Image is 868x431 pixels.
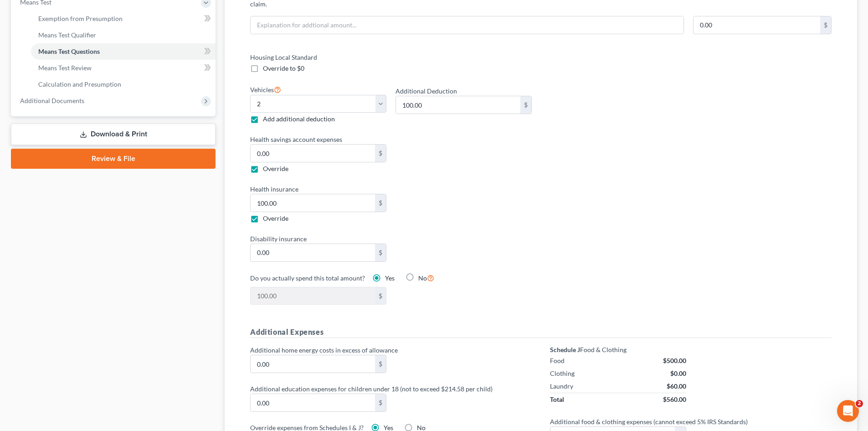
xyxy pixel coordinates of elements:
[251,244,375,261] input: 0.00
[246,52,536,62] label: Housing Local Standard
[246,135,536,144] label: Health savings account expenses
[550,345,686,354] div: Food & Clothing
[251,394,375,411] input: 0.00
[246,384,536,394] label: Additional education expenses for children under 18 (not to exceed $214.58 per child)
[20,97,84,104] span: Additional Documents
[375,145,386,162] div: $
[663,395,686,404] div: $560.00
[385,274,395,282] span: Yes
[663,356,686,365] div: $500.00
[31,60,216,76] a: Means Test Review
[550,346,580,353] strong: Schedule J
[250,84,281,95] label: Vehicles
[11,149,216,169] a: Review & File
[550,382,573,391] div: Laundry
[263,214,288,222] span: Override
[375,244,386,261] div: $
[246,345,536,355] label: Additional home energy costs in excess of allowance
[246,234,536,244] label: Disability insurance
[250,273,365,283] label: Do you actually spend this total amount?
[38,47,100,55] span: Means Test Questions
[38,64,92,72] span: Means Test Review
[251,194,375,212] input: 0.00
[31,43,216,60] a: Means Test Questions
[31,27,216,43] a: Means Test Qualifier
[263,115,335,123] span: Add additional deduction
[520,96,531,114] div: $
[550,356,565,365] div: Food
[38,80,121,88] span: Calculation and Presumption
[550,395,564,404] div: Total
[375,355,386,373] div: $
[250,327,832,338] h5: Additional Expenses
[11,124,216,145] a: Download & Print
[375,194,386,212] div: $
[820,16,831,34] div: $
[395,86,457,96] label: Additional Deduction
[693,16,820,34] input: 0.00
[837,400,859,422] iframe: Intercom live chat
[251,287,375,305] input: 0.00
[251,355,375,373] input: 0.00
[38,31,96,39] span: Means Test Qualifier
[670,369,686,378] div: $0.00
[856,400,863,407] span: 2
[375,287,386,305] div: $
[550,369,575,378] div: Clothing
[545,417,836,426] label: Additional food & clothing expenses (cannot exceed 5% IRS Standards)
[246,184,536,194] label: Health insurance
[251,145,375,162] input: 0.00
[251,16,683,34] input: Explanation for addtional amount...
[396,96,520,114] input: 0.00
[38,15,123,22] span: Exemption from Presumption
[418,274,427,282] span: No
[263,165,288,172] span: Override
[263,64,304,72] span: Override to $0
[31,76,216,93] a: Calculation and Presumption
[667,382,686,391] div: $60.00
[375,394,386,411] div: $
[31,10,216,27] a: Exemption from Presumption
